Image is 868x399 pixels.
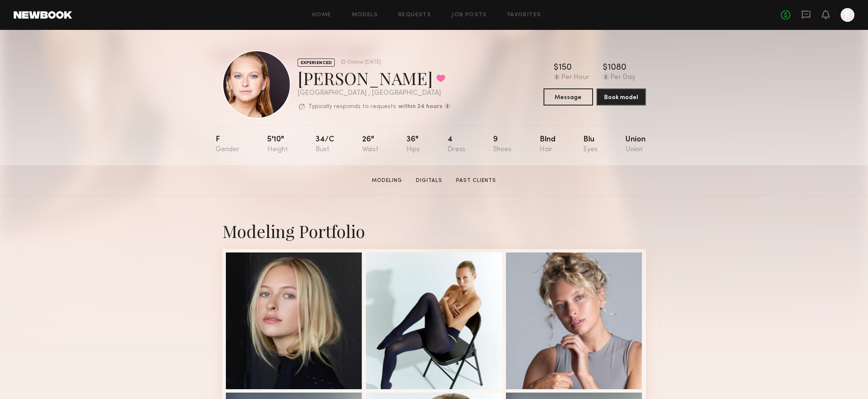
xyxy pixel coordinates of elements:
[508,12,541,18] a: Favorites
[298,90,450,97] div: [GEOGRAPHIC_DATA] , [GEOGRAPHIC_DATA]
[398,104,442,110] b: within 24 hours
[453,177,500,185] a: Past Clients
[625,136,646,153] div: Union
[267,136,288,153] div: 5'10"
[841,8,854,22] a: R
[558,64,572,72] div: 150
[308,104,396,110] p: Typically responds to requests
[561,74,589,82] div: Per Hour
[611,74,635,82] div: Per Day
[222,220,646,242] div: Modeling Portfolio
[298,59,335,67] div: EXPERIENCED
[608,64,626,72] div: 1080
[398,12,431,18] a: Requests
[406,136,420,153] div: 36"
[298,67,450,89] div: [PERSON_NAME]
[362,136,378,153] div: 26"
[316,136,334,153] div: 34/c
[368,177,406,185] a: Modeling
[583,136,598,153] div: Blu
[352,12,378,18] a: Models
[596,88,646,106] button: Book model
[540,136,555,153] div: Blnd
[544,88,593,106] button: Message
[452,12,487,18] a: Job Posts
[312,12,331,18] a: Home
[347,60,381,65] div: Online [DATE]
[603,64,608,72] div: $
[216,136,240,153] div: F
[447,136,465,153] div: 4
[412,177,446,185] a: Digitals
[493,136,511,153] div: 9
[554,64,558,72] div: $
